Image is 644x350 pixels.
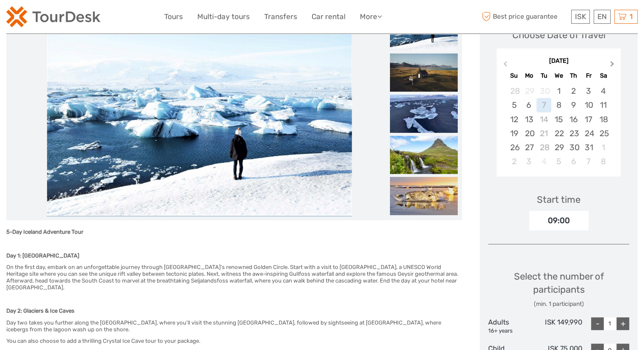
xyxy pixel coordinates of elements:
div: Choose Friday, October 10th, 2025 [581,98,596,112]
div: Choose Thursday, October 30th, 2025 [566,140,581,154]
div: Choose Friday, October 17th, 2025 [581,112,596,126]
div: Choose Wednesday, October 15th, 2025 [551,112,566,126]
span: 1 [628,12,634,21]
a: Tours [164,11,183,23]
div: Choose Sunday, November 2nd, 2025 [506,154,521,168]
div: Choose Sunday, October 26th, 2025 [506,140,521,154]
img: 78d06e0801a34757b4679af649219ca7_slider_thumbnail.jpeg [390,177,458,215]
div: Not available Tuesday, September 30th, 2025 [536,84,551,98]
div: Choose Sunday, October 19th, 2025 [506,126,521,140]
div: 16+ years [488,327,535,335]
strong: Day 1: [GEOGRAPHIC_DATA] [6,252,79,259]
p: We're away right now. Please check back later! [12,15,96,22]
div: Mo [522,70,536,81]
div: Choose Monday, November 3rd, 2025 [522,154,536,168]
img: 26e02202ce2443cf97c17143e1dc3eaf_slider_thumbnail.jpeg [390,136,458,174]
div: Select the number of participants [488,270,629,308]
img: 120-15d4194f-c635-41b9-a512-a3cb382bfb57_logo_small.png [6,6,100,27]
div: Choose Monday, October 6th, 2025 [522,98,536,112]
div: Not available Tuesday, November 4th, 2025 [536,154,551,168]
div: Not available Monday, September 29th, 2025 [522,84,536,98]
div: Not available Tuesday, October 21st, 2025 [536,126,551,140]
h6: Day two takes you further along the [GEOGRAPHIC_DATA], where you’ll visit the stunning [GEOGRAPHI... [6,319,462,333]
div: Choose Sunday, October 12th, 2025 [506,112,521,126]
div: Choose Wednesday, October 22nd, 2025 [551,126,566,140]
a: Multi-day tours [197,11,250,23]
div: Not available Tuesday, October 7th, 2025 [536,98,551,112]
div: Choose Date of Travel [512,28,605,42]
span: ISK [575,12,586,21]
div: month 2025-10 [500,84,618,168]
div: Th [566,70,581,81]
strong: 5-Day Iceland Adventure Tour [6,229,83,235]
div: Su [506,70,521,81]
div: Choose Wednesday, October 29th, 2025 [551,140,566,154]
div: Choose Friday, October 24th, 2025 [581,126,596,140]
div: Start time [537,193,580,206]
div: Adults [488,317,535,335]
div: Choose Saturday, October 18th, 2025 [596,112,611,126]
div: (min. 1 participant) [488,300,629,308]
div: Choose Wednesday, October 8th, 2025 [551,98,566,112]
div: Not available Tuesday, October 28th, 2025 [536,140,551,154]
div: Choose Wednesday, October 1st, 2025 [551,84,566,98]
div: Choose Thursday, November 6th, 2025 [566,154,581,168]
div: Choose Sunday, September 28th, 2025 [506,84,521,98]
div: Choose Sunday, October 5th, 2025 [506,98,521,112]
button: Open LiveChat chat widget [97,13,108,23]
button: Previous Month [498,59,511,73]
div: Fr [581,70,596,81]
div: Choose Saturday, October 11th, 2025 [596,98,611,112]
div: Choose Monday, October 27th, 2025 [522,140,536,154]
div: ISK 149,990 [535,317,582,335]
h6: You can also choose to add a thrilling Crystal Ice Cave tour to your package. [6,338,462,344]
div: Choose Saturday, October 25th, 2025 [596,126,611,140]
h6: On the first day, embark on an unforgettable journey through [GEOGRAPHIC_DATA]'s renowned Golden ... [6,264,462,291]
div: Choose Thursday, October 23rd, 2025 [566,126,581,140]
div: - [591,317,604,330]
div: + [616,317,629,330]
img: e189d915395b49ed9b7c3e828246eb88_slider_thumbnail.jpeg [390,53,458,92]
div: Not available Tuesday, October 14th, 2025 [536,112,551,126]
div: Choose Friday, November 7th, 2025 [581,154,596,168]
div: Sa [596,70,611,81]
div: We [551,70,566,81]
span: Best price guarantee [480,10,569,24]
img: 798d371bfda3416391a53305052d2467_slider_thumbnail.jpeg [390,95,458,133]
strong: Day 2: Glaciers & Ice Caves [6,308,75,314]
div: Choose Friday, October 3rd, 2025 [581,84,596,98]
div: Choose Friday, October 31st, 2025 [581,140,596,154]
div: Choose Wednesday, November 5th, 2025 [551,154,566,168]
div: Choose Saturday, November 1st, 2025 [596,140,611,154]
div: Choose Thursday, October 16th, 2025 [566,112,581,126]
div: Tu [536,70,551,81]
div: [DATE] [497,57,621,66]
div: Choose Monday, October 13th, 2025 [522,112,536,126]
img: 1d87a58ea8b3431a8ea133460b9c299d_main_slider.jpeg [47,12,352,216]
a: Transfers [264,11,297,23]
div: Choose Thursday, October 2nd, 2025 [566,84,581,98]
div: 09:00 [529,211,589,230]
a: More [360,11,382,23]
div: Choose Saturday, October 4th, 2025 [596,84,611,98]
div: Choose Saturday, November 8th, 2025 [596,154,611,168]
div: Choose Monday, October 20th, 2025 [522,126,536,140]
a: Car rental [312,11,345,23]
div: Choose Thursday, October 9th, 2025 [566,98,581,112]
div: EN [594,10,611,24]
button: Next Month [606,59,620,73]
